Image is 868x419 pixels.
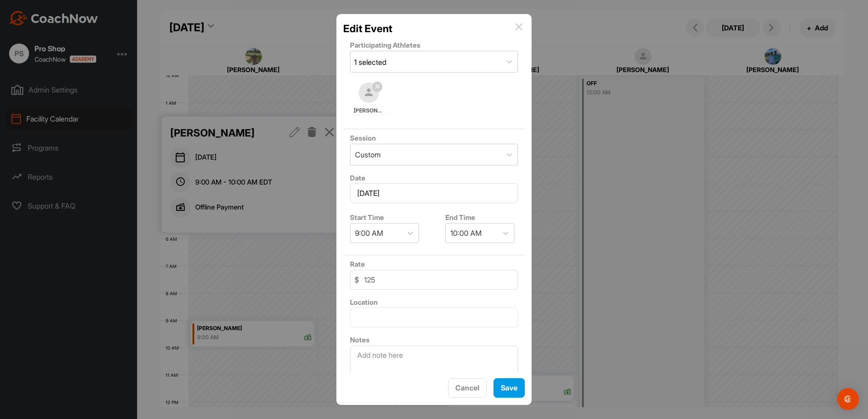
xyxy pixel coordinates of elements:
[354,107,385,115] span: [PERSON_NAME]
[355,274,359,285] span: $
[350,336,370,344] label: Notes
[350,260,365,268] label: Rate
[837,388,859,410] div: Open Intercom Messenger
[355,149,381,160] div: Custom
[445,213,475,222] label: End Time
[350,183,518,203] input: Select Date
[359,83,379,103] img: default-ef6cabf814de5a2bf16c804365e32c732080f9872bdf737d349900a9daf73cf9.png
[354,57,386,68] div: 1 selected
[455,383,479,392] span: Cancel
[501,383,518,392] span: Save
[350,270,518,290] input: 0
[350,41,420,49] label: Participating Athletes
[343,21,392,36] h2: Edit Event
[350,298,378,307] label: Location
[355,228,383,239] div: 9:00 AM
[350,174,365,182] label: Date
[515,23,523,30] img: info
[350,213,384,222] label: Start Time
[450,228,482,239] div: 10:00 AM
[493,378,525,398] button: Save
[350,134,376,142] label: Session
[448,378,487,398] button: Cancel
